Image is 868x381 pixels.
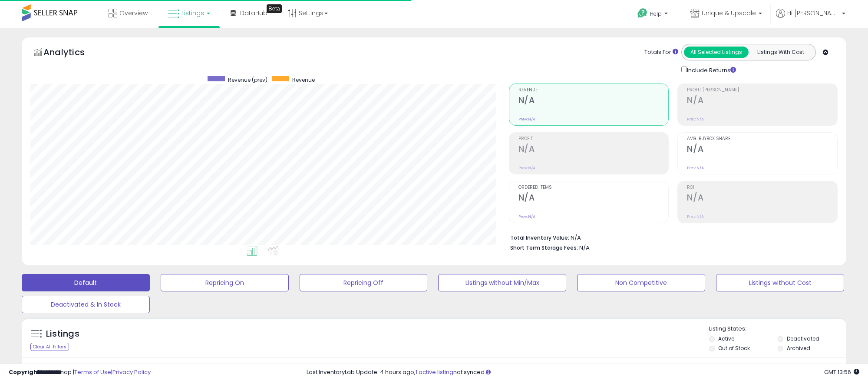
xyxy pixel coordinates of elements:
[9,368,40,376] strong: Copyright
[675,65,746,75] div: Include Returns
[292,76,315,84] span: Revenue
[46,328,79,340] h5: Listings
[30,343,69,351] div: Clear All Filters
[718,344,750,352] label: Out of Stock
[119,9,148,17] span: Overview
[718,335,734,342] label: Active
[518,165,535,170] small: Prev: N/A
[787,344,810,352] label: Archived
[510,244,578,251] b: Short Term Storage Fees:
[307,368,859,377] div: Last InventoryLab Update: 4 hours ago, not synced.
[518,95,669,107] h2: N/A
[438,274,566,291] button: Listings without Min/Max
[518,117,535,122] small: Prev: N/A
[709,325,846,333] p: Listing States:
[787,335,819,342] label: Deactivated
[687,137,837,141] span: Avg. Buybox Share
[267,4,282,13] div: Tooltip anchor
[416,368,453,376] a: 1 active listing
[161,274,289,291] button: Repricing On
[577,274,705,291] button: Non Competitive
[776,9,845,28] a: Hi [PERSON_NAME]
[748,47,813,58] button: Listings With Cost
[644,48,678,57] div: Totals For
[518,88,669,93] span: Revenue
[579,244,590,252] span: N/A
[518,193,669,204] h2: N/A
[228,76,267,84] span: Revenue (prev)
[650,10,662,17] span: Help
[630,1,677,28] a: Help
[510,234,569,241] b: Total Inventory Value:
[300,274,428,291] button: Repricing Off
[518,185,669,190] span: Ordered Items
[182,9,204,17] span: Listings
[518,144,669,156] h2: N/A
[687,214,704,219] small: Prev: N/A
[687,165,704,170] small: Prev: N/A
[687,185,837,190] span: ROI
[43,46,102,60] h5: Analytics
[687,144,837,156] h2: N/A
[687,117,704,122] small: Prev: N/A
[510,232,831,242] li: N/A
[240,9,267,17] span: DataHub
[518,214,535,219] small: Prev: N/A
[9,368,151,377] div: seller snap | |
[702,9,756,17] span: Unique & Upscale
[22,296,150,313] button: Deactivated & In Stock
[716,274,844,291] button: Listings without Cost
[637,8,648,19] i: Get Help
[824,368,859,376] span: 2025-09-10 13:56 GMT
[687,95,837,107] h2: N/A
[787,9,839,17] span: Hi [PERSON_NAME]
[687,193,837,204] h2: N/A
[518,137,669,141] span: Profit
[687,88,837,93] span: Profit [PERSON_NAME]
[684,47,749,58] button: All Selected Listings
[22,274,150,291] button: Default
